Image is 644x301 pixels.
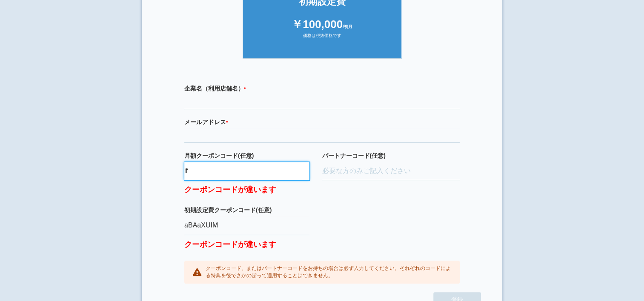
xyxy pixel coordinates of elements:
label: クーポンコードが違います [184,235,309,250]
input: クーポンコード [184,216,309,235]
span: /初月 [343,24,352,29]
label: 初期設定費クーポンコード(任意) [184,206,309,214]
input: クーポンコード [184,162,309,181]
label: メールアドレス [184,118,460,126]
label: 月額クーポンコード(任意) [184,151,309,160]
div: 価格は税抜価格です [252,33,393,45]
label: パートナーコード(任意) [322,151,460,160]
input: 必要な方のみご記入ください [322,162,460,181]
p: クーポンコード、またはパートナーコードをお持ちの場合は必ず入力してください。それぞれのコードによる特典を後でさかのぼって適用することはできません。 [206,265,451,279]
label: 企業名（利用店舗名） [184,84,460,93]
div: ￥100,000 [252,17,393,32]
label: クーポンコードが違います [184,180,309,195]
